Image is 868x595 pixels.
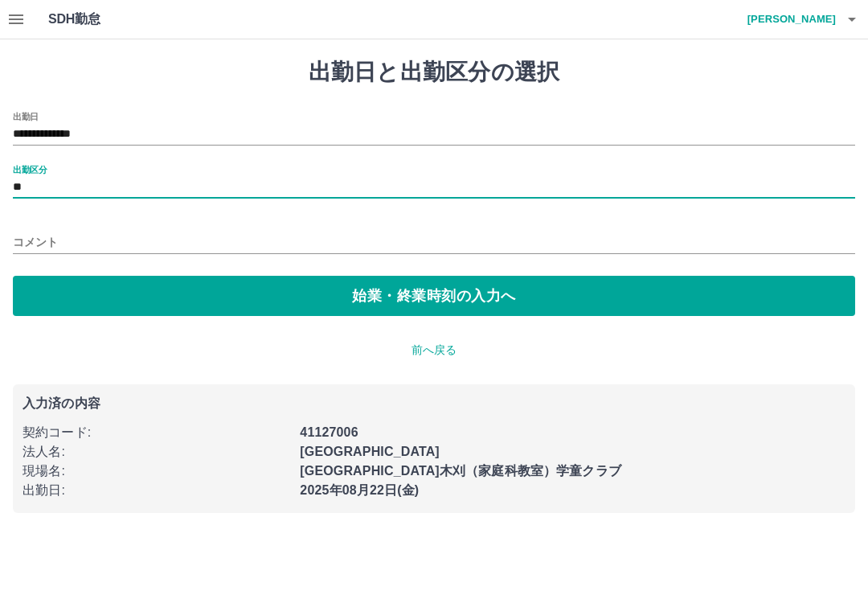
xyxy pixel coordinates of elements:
b: [GEOGRAPHIC_DATA]木刈（家庭科教室）学童クラブ [300,464,621,478]
p: 入力済の内容 [23,397,845,410]
p: 現場名 : [23,462,290,481]
button: 始業・終業時刻の入力へ [13,276,855,316]
label: 出勤区分 [13,163,47,175]
label: 出勤日 [13,110,39,122]
h1: 出勤日と出勤区分の選択 [13,59,855,86]
b: 41127006 [300,425,358,439]
p: 契約コード : [23,423,290,442]
p: 前へ戻る [13,342,855,359]
p: 出勤日 : [23,481,290,500]
b: 2025年08月22日(金) [300,483,419,497]
b: [GEOGRAPHIC_DATA] [300,445,440,458]
p: 法人名 : [23,442,290,462]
